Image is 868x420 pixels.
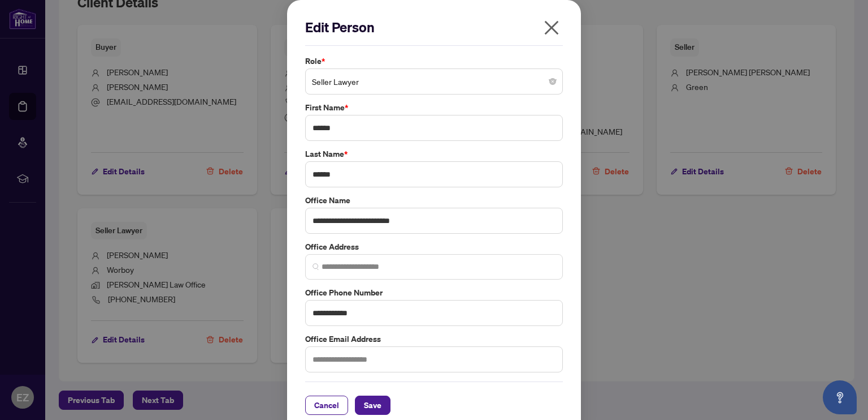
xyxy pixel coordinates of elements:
h2: Edit Person [305,18,563,36]
span: close [542,19,561,37]
label: Office Name [305,194,563,207]
label: First Name [305,101,563,114]
img: search_icon [313,263,319,270]
label: Office Email Address [305,333,563,345]
span: Save [364,396,381,414]
label: Office Phone Number [305,286,563,299]
span: Cancel [314,396,339,414]
button: Cancel [305,396,348,415]
button: Open asap [823,380,857,414]
span: Seller Lawyer [312,71,556,92]
label: Role [305,55,563,67]
label: Office Address [305,241,563,253]
button: Save [355,396,390,415]
label: Last Name [305,148,563,160]
span: close-circle [549,78,556,85]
